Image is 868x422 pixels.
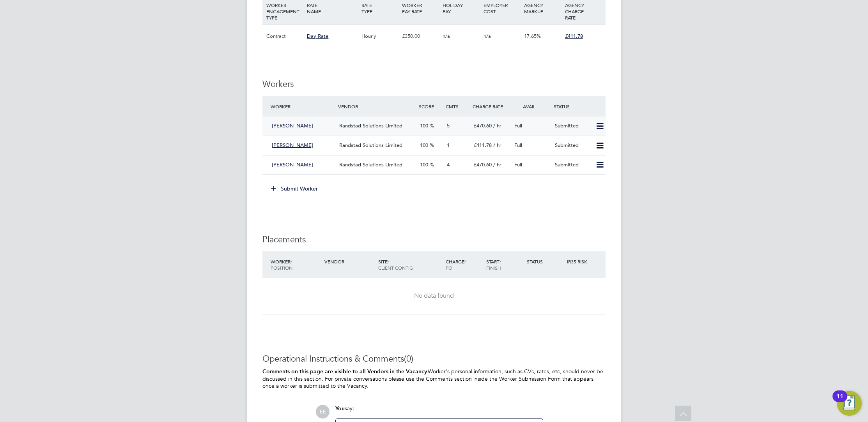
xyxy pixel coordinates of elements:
[444,99,471,113] div: Cmts
[376,254,444,275] div: Site
[552,99,606,113] div: Status
[336,99,417,113] div: Vendor
[269,99,336,113] div: Worker
[837,391,862,416] button: Open Resource Center, 11 new notifications
[339,161,402,168] span: Randstad Solutions Limited
[264,25,305,48] div: Contract
[493,142,501,148] span: / hr
[339,122,402,129] span: Randstad Solutions Limited
[552,139,592,152] div: Submitted
[420,142,428,148] span: 100
[444,254,484,275] div: Charge
[417,99,444,113] div: Score
[446,258,466,271] span: / PO
[565,254,592,268] div: IR35 Risk
[266,182,324,195] button: Submit Worker
[400,25,441,48] div: £350.00
[565,33,583,39] span: £411.78
[474,161,492,168] span: £470.60
[307,33,328,39] span: Day Rate
[262,234,606,245] h3: Placements
[552,159,592,171] div: Submitted
[378,258,413,271] span: / Client Config
[493,122,501,129] span: / hr
[262,368,428,375] b: Comments on this page are visible to all Vendors in the Vacancy.
[514,122,522,129] span: Full
[262,368,606,390] p: Worker's personal information, such as CVs, rates, etc, should never be discussed in this section...
[272,122,313,129] span: [PERSON_NAME]
[272,142,313,148] span: [PERSON_NAME]
[322,254,376,268] div: Vendor
[420,122,428,129] span: 100
[404,353,413,364] span: (0)
[471,99,511,113] div: Charge Rate
[474,142,492,148] span: £411.78
[447,161,450,168] span: 4
[493,161,501,168] span: / hr
[335,405,543,418] div: say:
[443,33,450,39] span: n/a
[525,254,565,268] div: Status
[524,33,541,39] span: 17.65%
[420,161,428,168] span: 100
[262,79,606,90] h3: Workers
[316,405,329,418] span: EE
[484,254,525,275] div: Start
[272,161,313,168] span: [PERSON_NAME]
[360,25,400,48] div: Hourly
[271,258,292,271] span: / Position
[270,292,598,300] div: No data found
[484,33,491,39] span: n/a
[339,142,402,148] span: Randstad Solutions Limited
[552,120,592,132] div: Submitted
[486,258,501,271] span: / Finish
[514,161,522,168] span: Full
[447,142,450,148] span: 1
[836,396,843,406] div: 11
[447,122,450,129] span: 5
[474,122,492,129] span: £470.60
[262,353,606,365] h3: Operational Instructions & Comments
[335,405,345,412] span: You
[269,254,322,275] div: Worker
[511,99,552,113] div: Avail
[514,142,522,148] span: Full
